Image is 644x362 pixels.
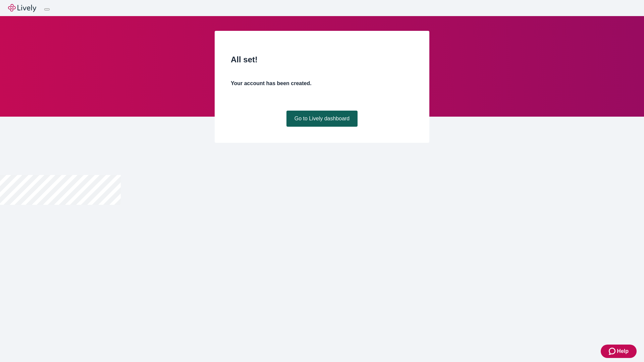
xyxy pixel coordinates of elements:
h4: Your account has been created. [231,79,413,87]
h2: All set! [231,54,413,66]
a: Go to Lively dashboard [286,111,358,127]
svg: Zendesk support icon [609,347,617,355]
button: Log out [44,8,50,10]
button: Zendesk support iconHelp [601,345,637,358]
img: Lively [8,4,36,12]
span: Help [617,347,629,355]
